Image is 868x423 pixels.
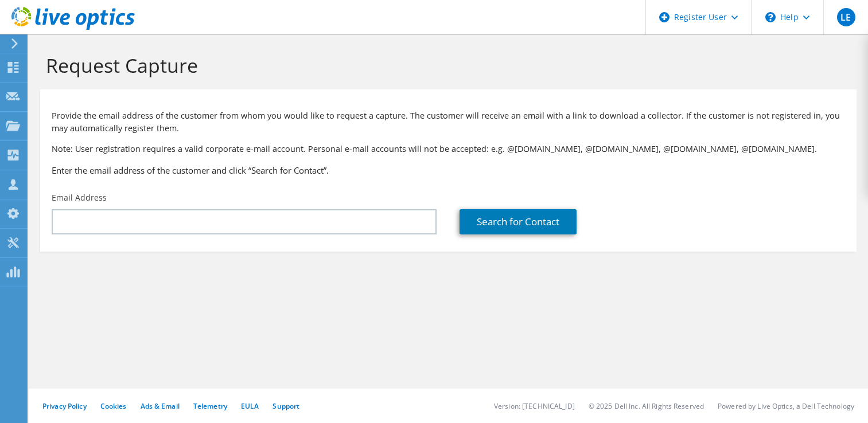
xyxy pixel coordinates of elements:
label: Email Address [52,192,107,203]
a: Ads & Email [141,401,180,411]
span: LE [837,8,855,26]
a: Telemetry [193,401,227,411]
p: Note: User registration requires a valid corporate e-mail account. Personal e-mail accounts will ... [52,143,845,155]
h3: Enter the email address of the customer and click “Search for Contact”. [52,164,845,177]
a: Search for Contact [460,209,577,234]
li: © 2025 Dell Inc. All Rights Reserved [589,401,704,411]
a: Support [273,401,299,411]
h1: Request Capture [46,53,845,77]
li: Powered by Live Optics, a Dell Technology [718,401,854,411]
a: EULA [241,401,259,411]
a: Cookies [100,401,127,411]
svg: \n [765,12,776,22]
p: Provide the email address of the customer from whom you would like to request a capture. The cust... [52,109,845,135]
a: Privacy Policy [42,401,87,411]
li: Version: [TECHNICAL_ID] [494,401,575,411]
